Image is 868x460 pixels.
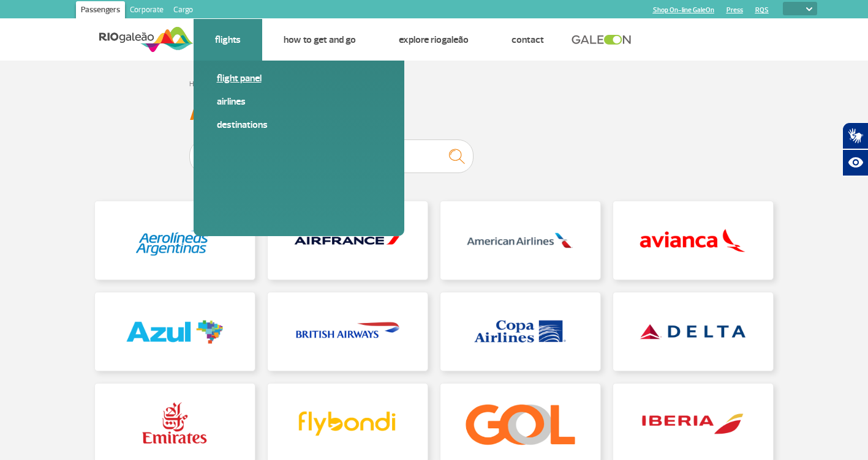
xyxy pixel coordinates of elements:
[189,80,224,89] a: Home page
[189,97,679,127] h3: Airlines
[842,122,868,149] button: Abrir tradutor de língua de sinais.
[653,6,714,14] a: Shop On-line GaleOn
[284,34,356,46] a: How to get and go
[217,118,381,132] a: Destinations
[215,34,241,46] a: Flights
[726,6,743,14] a: Press
[842,122,868,176] div: Plugin de acessibilidade da Hand Talk.
[755,6,769,14] a: RQS
[217,95,381,108] a: Airlines
[842,149,868,176] button: Abrir recursos assistivos.
[189,139,474,173] input: Enter your search
[125,1,168,21] a: Corporate
[399,34,469,46] a: Explore RIOgaleão
[217,72,381,85] a: Flight panel
[168,1,198,21] a: Cargo
[511,34,544,46] a: Contact
[76,1,125,21] a: Passengers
